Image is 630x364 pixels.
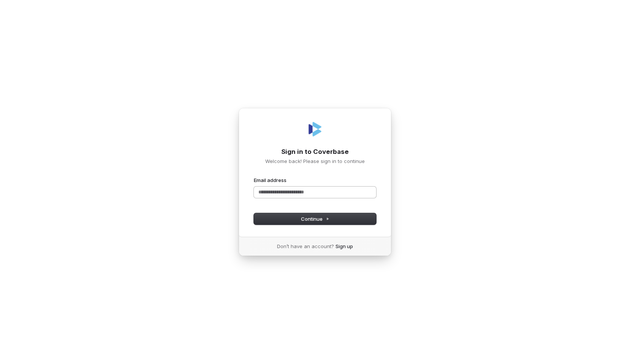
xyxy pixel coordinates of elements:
label: Email address [254,177,287,184]
a: Sign up [336,243,353,250]
span: Continue [301,215,329,222]
h1: Sign in to Coverbase [254,147,376,157]
p: Welcome back! Please sign in to continue [254,158,376,165]
button: Continue [254,213,376,225]
span: Don’t have an account? [277,243,334,250]
img: Coverbase [306,120,324,138]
